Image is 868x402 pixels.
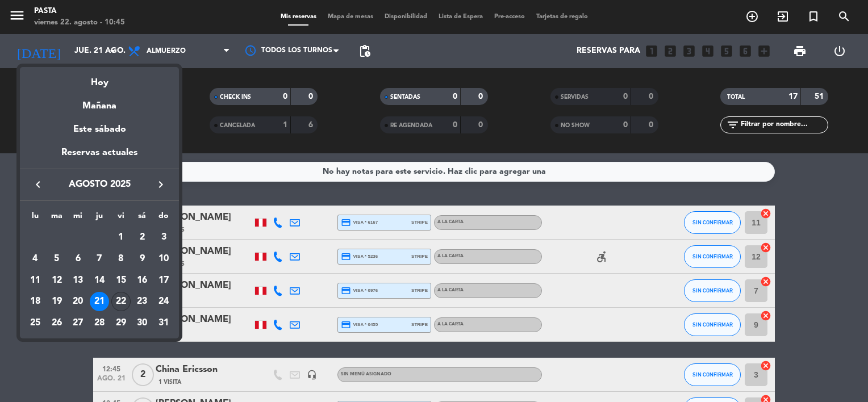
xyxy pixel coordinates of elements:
td: 22 de agosto de 2025 [110,291,132,312]
td: 2 de agosto de 2025 [132,227,153,248]
div: 18 [26,292,45,311]
button: keyboard_arrow_left [28,177,48,192]
div: 3 [154,228,173,247]
div: 19 [47,292,66,311]
td: 17 de agosto de 2025 [153,270,174,291]
td: 13 de agosto de 2025 [67,270,89,291]
div: 21 [90,292,109,311]
div: 24 [154,292,173,311]
div: 25 [26,313,45,333]
th: viernes [110,210,132,227]
div: 10 [154,249,173,269]
div: 27 [68,313,87,333]
div: 23 [132,292,152,311]
div: 16 [132,271,152,290]
div: 12 [47,271,66,290]
td: 12 de agosto de 2025 [46,270,68,291]
td: 25 de agosto de 2025 [24,312,46,334]
div: 4 [26,249,45,269]
th: lunes [24,210,46,227]
div: 30 [132,313,152,333]
div: 20 [68,292,87,311]
td: 8 de agosto de 2025 [110,248,132,270]
div: 1 [111,228,131,247]
div: 9 [132,249,152,269]
span: agosto 2025 [48,177,151,192]
div: 11 [26,271,45,290]
th: martes [46,210,68,227]
div: 8 [111,249,131,269]
td: 3 de agosto de 2025 [153,227,174,248]
td: 31 de agosto de 2025 [153,312,174,334]
td: 4 de agosto de 2025 [24,248,46,270]
th: miércoles [67,210,89,227]
td: 5 de agosto de 2025 [46,248,68,270]
div: 2 [132,228,152,247]
th: domingo [153,210,174,227]
td: 29 de agosto de 2025 [110,312,132,334]
th: sábado [132,210,153,227]
td: 21 de agosto de 2025 [89,291,110,312]
td: 19 de agosto de 2025 [46,291,68,312]
td: 27 de agosto de 2025 [67,312,89,334]
i: keyboard_arrow_right [154,178,168,191]
th: jueves [89,210,110,227]
td: 28 de agosto de 2025 [89,312,110,334]
button: keyboard_arrow_right [151,177,171,192]
div: 13 [68,271,87,290]
div: 28 [90,313,109,333]
div: 31 [154,313,173,333]
div: 7 [90,249,109,269]
td: 1 de agosto de 2025 [110,227,132,248]
div: 15 [111,271,131,290]
i: keyboard_arrow_left [31,178,45,191]
td: 20 de agosto de 2025 [67,291,89,312]
div: 14 [90,271,109,290]
td: 30 de agosto de 2025 [132,312,153,334]
div: Reservas actuales [20,145,179,169]
div: 5 [47,249,66,269]
td: AGO. [24,227,110,248]
td: 14 de agosto de 2025 [89,270,110,291]
td: 6 de agosto de 2025 [67,248,89,270]
td: 23 de agosto de 2025 [132,291,153,312]
td: 11 de agosto de 2025 [24,270,46,291]
td: 16 de agosto de 2025 [132,270,153,291]
div: 29 [111,313,131,333]
div: 6 [68,249,87,269]
td: 15 de agosto de 2025 [110,270,132,291]
div: Este sábado [20,114,179,145]
td: 9 de agosto de 2025 [132,248,153,270]
div: 17 [154,271,173,290]
td: 7 de agosto de 2025 [89,248,110,270]
div: Mañana [20,90,179,114]
div: 26 [47,313,66,333]
div: Hoy [20,67,179,90]
td: 10 de agosto de 2025 [153,248,174,270]
td: 24 de agosto de 2025 [153,291,174,312]
td: 18 de agosto de 2025 [24,291,46,312]
td: 26 de agosto de 2025 [46,312,68,334]
div: 22 [111,292,131,311]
